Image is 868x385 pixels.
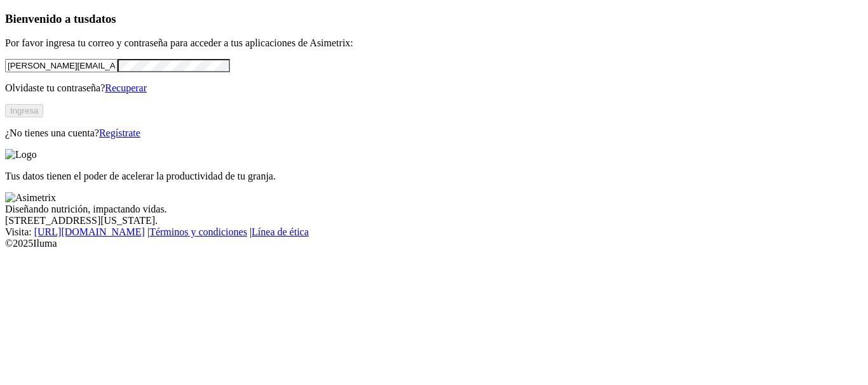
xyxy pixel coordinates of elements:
input: Tu correo [5,59,118,72]
button: Ingresa [5,104,43,117]
p: Por favor ingresa tu correo y contraseña para acceder a tus aplicaciones de Asimetrix: [5,37,863,49]
div: Visita : | | [5,226,863,238]
div: [STREET_ADDRESS][US_STATE]. [5,215,863,226]
a: Regístrate [99,127,140,138]
a: [URL][DOMAIN_NAME] [34,226,145,237]
p: Tus datos tienen el poder de acelerar la productividad de tu granja. [5,171,863,182]
div: Diseñando nutrición, impactando vidas. [5,204,863,215]
p: Olvidaste tu contraseña? [5,82,863,94]
p: ¿No tienes una cuenta? [5,127,863,139]
a: Términos y condiciones [149,226,247,237]
a: Línea de ética [252,226,309,237]
img: Asimetrix [5,192,56,204]
h3: Bienvenido a tus [5,12,863,26]
div: © 2025 Iluma [5,238,863,249]
a: Recuperar [105,82,147,93]
img: Logo [5,149,37,160]
span: datos [89,12,116,25]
